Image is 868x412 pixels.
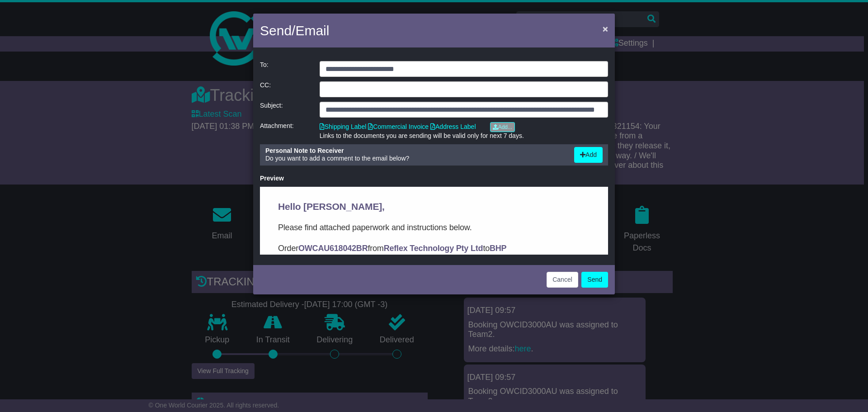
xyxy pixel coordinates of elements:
[18,34,330,47] p: Please find attached paperwork and instructions below.
[490,122,515,132] a: Add...
[261,147,570,163] div: Do you want to add a comment to the email below?
[547,272,578,288] button: Cancel
[18,55,330,93] p: Order from to . In this email you’ll find important information about your order, and what you ne...
[255,102,315,118] div: Subject:
[38,57,108,66] strong: OWCAU618042BR
[255,122,315,140] div: Attachment:
[598,19,613,38] button: Close
[255,81,315,97] div: CC:
[260,20,329,41] h4: Send/Email
[265,147,565,155] div: Personal Note to Receiver
[260,175,608,182] div: Preview
[574,147,603,163] button: Add
[124,57,223,66] strong: Reflex Technology Pty Ltd
[430,123,476,130] a: Address Label
[320,123,367,130] a: Shipping Label
[255,61,315,77] div: To:
[581,272,608,288] button: Send
[320,132,608,140] div: Links to the documents you are sending will be valid only for next 7 days.
[603,24,608,34] span: ×
[18,14,125,25] span: Hello [PERSON_NAME],
[368,123,429,130] a: Commercial Invoice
